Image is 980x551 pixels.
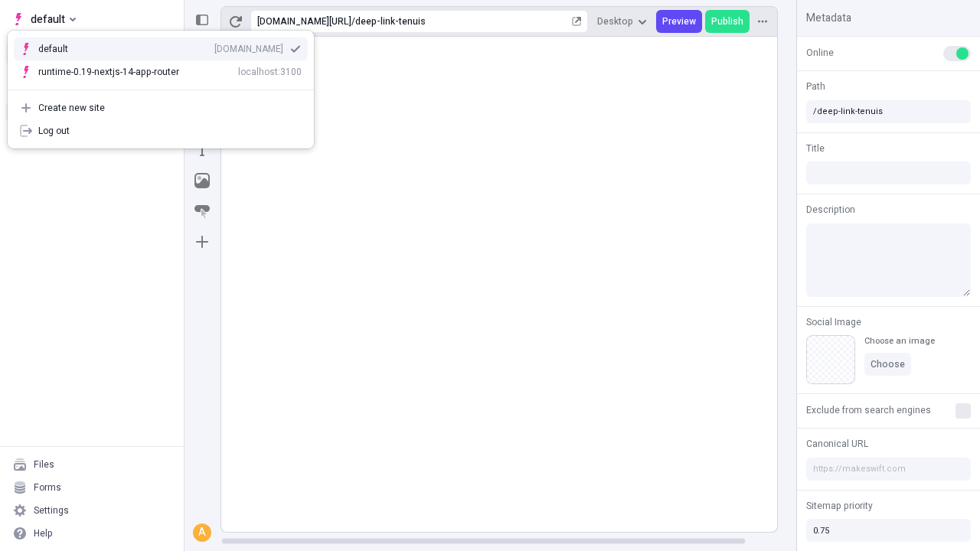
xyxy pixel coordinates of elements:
button: Button [188,197,216,225]
button: Text [188,136,216,164]
button: Image [188,167,216,194]
div: localhost:3100 [238,66,302,78]
div: default [38,43,92,55]
button: Desktop [591,10,653,33]
button: Preview [656,10,702,33]
span: Desktop [597,15,633,28]
span: Publish [711,15,743,28]
button: Select site [6,8,82,31]
span: Sitemap priority [806,499,873,513]
input: https://makeswift.com [806,458,971,481]
div: / [351,15,355,28]
span: Canonical URL [806,437,868,451]
div: Choose an image [864,335,935,347]
div: deep-link-tenuis [355,15,569,28]
button: Publish [705,10,750,33]
span: Exclude from search engines [806,403,931,417]
span: Choose [871,358,905,370]
div: Settings [34,504,69,517]
span: Online [806,46,834,60]
div: [URL][DOMAIN_NAME] [257,15,351,28]
div: Help [34,527,53,540]
span: default [31,10,65,28]
div: [DOMAIN_NAME] [214,43,283,55]
div: Forms [34,481,61,494]
span: Path [806,80,825,93]
div: A [194,525,210,540]
div: Suggestions [8,31,314,90]
span: Description [806,203,855,217]
span: Title [806,142,825,155]
button: Choose [864,353,911,376]
span: Preview [662,15,696,28]
div: runtime-0.19-nextjs-14-app-router [38,66,179,78]
div: Files [34,458,54,471]
span: Social Image [806,315,861,329]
